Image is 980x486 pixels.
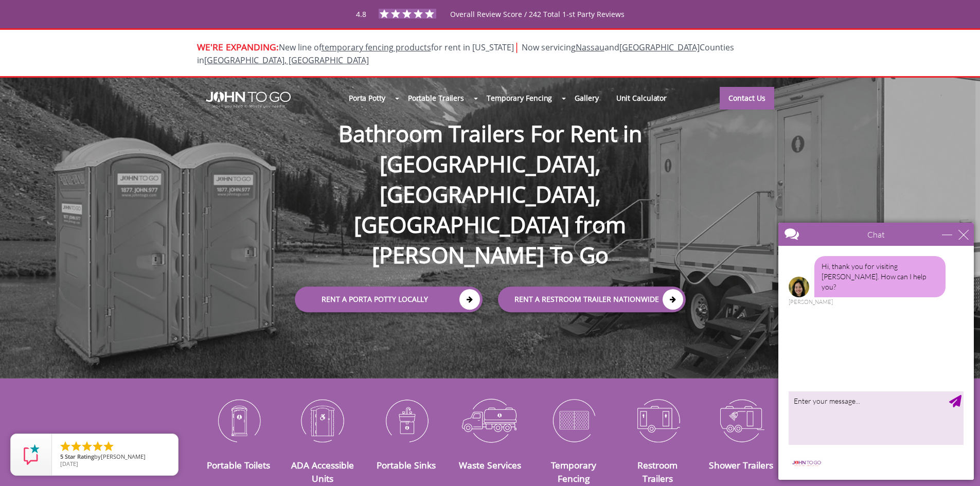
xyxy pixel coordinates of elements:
[637,459,678,484] a: Restroom Trailers
[21,444,42,465] img: Review Rating
[60,453,63,460] span: 5
[207,459,270,471] a: Portable Toilets
[356,9,366,19] span: 4.8
[205,393,273,447] img: Portable-Toilets-icon_N.png
[59,440,72,453] li: 
[772,217,980,486] iframe: Live Chat Box
[65,453,94,460] span: Star Rating
[60,460,78,467] span: [DATE]
[566,87,607,109] a: Gallery
[197,42,734,66] span: Now servicing and Counties in
[340,87,394,109] a: Porta Potty
[288,393,357,447] img: ADA-Accessible-Units-icon_N.png
[619,42,700,53] a: [GEOGRAPHIC_DATA]
[576,42,604,53] a: Nassau
[322,42,431,53] a: temporary fencing products
[720,87,774,110] a: Contact Us
[204,55,369,66] a: [GEOGRAPHIC_DATA], [GEOGRAPHIC_DATA]
[284,85,696,271] h1: Bathroom Trailers For Rent in [GEOGRAPHIC_DATA], [GEOGRAPHIC_DATA], [GEOGRAPHIC_DATA] from [PERSO...
[399,87,473,109] a: Portable Trailers
[291,459,354,484] a: ADA Accessible Units
[459,459,521,471] a: Waste Services
[709,459,773,471] a: Shower Trailers
[197,41,279,53] span: WE'RE EXPANDING:
[623,393,692,447] img: Restroom-Trailers-icon_N.png
[377,459,436,471] a: Portable Sinks
[456,393,524,447] img: Waste-Services-icon_N.png
[498,287,686,313] a: rent a RESTROOM TRAILER Nationwide
[540,393,608,447] img: Temporary-Fencing-cion_N.png
[707,393,776,447] img: Shower-Trailers-icon_N.png
[372,393,440,447] img: Portable-Sinks-icon_N.png
[70,440,82,453] li: 
[295,287,483,313] a: Rent a Porta Potty Locally
[197,42,734,66] span: New line of for rent in [US_STATE]
[60,454,170,461] span: by
[102,440,115,453] li: 
[101,453,146,460] span: [PERSON_NAME]
[514,40,520,53] span: |
[450,9,625,40] span: Overall Review Score / 242 Total 1-st Party Reviews
[608,87,676,109] a: Unit Calculator
[551,459,596,484] a: Temporary Fencing
[206,92,291,108] img: JOHN to go
[92,440,104,453] li: 
[81,440,93,453] li: 
[478,87,561,109] a: Temporary Fencing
